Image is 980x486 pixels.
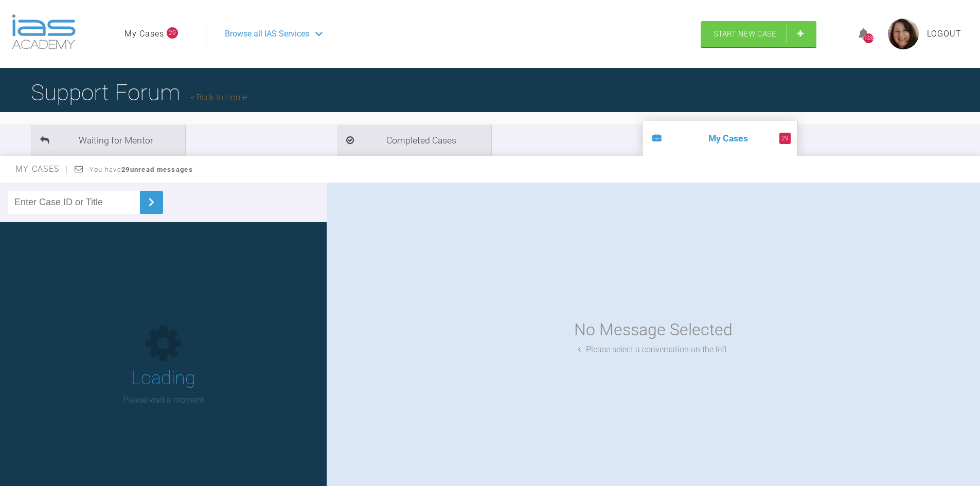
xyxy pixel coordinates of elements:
span: Start New Case [714,29,776,39]
h1: Loading [131,364,195,393]
a: Start New Case [701,21,816,47]
span: 29 [167,27,178,39]
h1: Support Forum [31,75,247,111]
span: 29 [779,133,791,144]
img: logo-light.3e3ef733.png [12,14,76,49]
span: My Cases [15,164,68,174]
div: No Message Selected [574,317,733,343]
input: Enter Case ID or Title [8,191,140,214]
span: Browse all IAS Services [225,27,309,41]
img: profile.png [888,19,919,49]
img: chevronRight.28bd32b0.svg [143,194,159,210]
span: You have [90,166,193,173]
li: My Cases [643,121,797,156]
li: Completed Cases [337,124,491,156]
a: Back to Home [190,93,247,102]
a: Logout [927,27,961,41]
p: Please wait a moment [123,393,204,407]
a: My Cases [124,27,164,41]
div: 1338 [864,33,874,43]
li: Waiting for Mentor [31,124,185,156]
div: Please select a conversation on the left. [578,343,729,356]
strong: 29 unread messages [121,166,193,173]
